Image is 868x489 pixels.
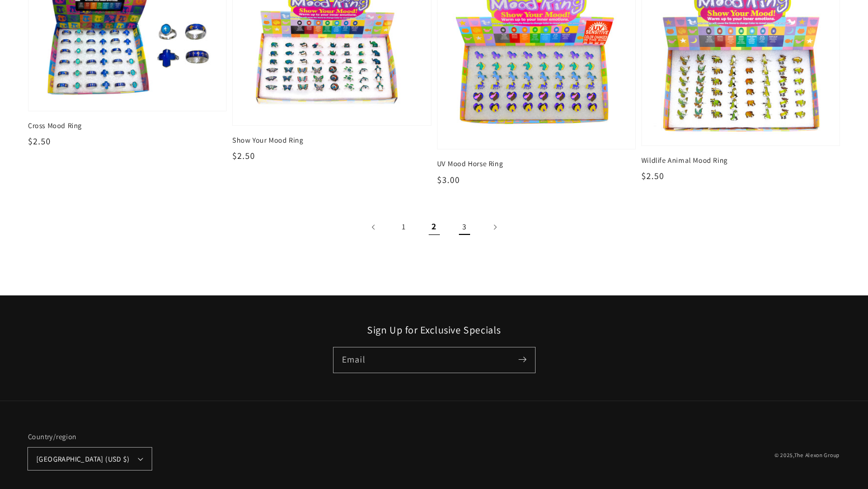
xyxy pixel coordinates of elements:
a: The Alexon Group [794,452,840,459]
button: [GEOGRAPHIC_DATA] (USD $) [28,448,152,470]
h2: Country/region [28,431,152,443]
span: $2.50 [28,135,51,147]
span: Wildlife Animal Mood Ring [641,156,840,166]
small: © 2025, [775,452,840,459]
a: Next page [482,215,507,239]
button: Subscribe [510,347,535,372]
nav: Pagination [28,215,840,239]
span: Cross Mood Ring [28,121,227,131]
span: $3.00 [437,174,460,186]
a: Page 1 [392,215,416,239]
a: Previous page [362,215,386,239]
span: Page 2 [422,215,447,239]
span: UV Mood Horse Ring [437,159,636,169]
span: $2.50 [232,150,255,162]
h2: Sign Up for Exclusive Specials [28,323,840,336]
span: Show Your Mood Ring [232,135,431,145]
a: Page 3 [452,215,477,239]
span: $2.50 [641,170,664,182]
